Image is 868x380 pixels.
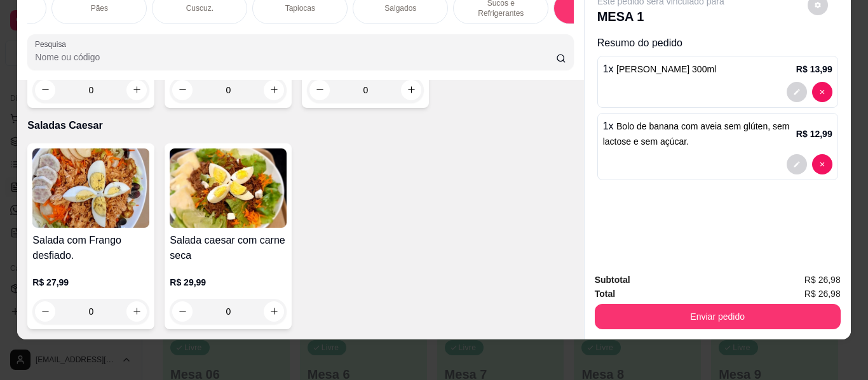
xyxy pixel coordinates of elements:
p: 1 x [603,119,796,149]
button: decrease-product-quantity [35,301,55,322]
p: Pães [91,3,108,13]
h4: Salada com Frango desfiado. [32,233,149,263]
button: increase-product-quantity [401,80,421,100]
span: R$ 26,98 [804,287,841,301]
h4: Salada caesar com carne seca [170,233,287,263]
p: MESA 1 [597,8,724,25]
button: decrease-product-quantity [35,80,55,100]
button: Enviar pedido [595,304,841,329]
button: increase-product-quantity [264,301,284,322]
p: R$ 12,99 [796,128,832,140]
p: R$ 13,99 [796,63,832,75]
span: [PERSON_NAME] 300ml [616,64,716,74]
strong: Subtotal [595,275,630,285]
p: Tapiocas [285,3,315,13]
img: product-image [170,148,287,228]
button: decrease-product-quantity [812,82,832,102]
strong: Total [595,289,615,299]
button: decrease-product-quantity [787,154,807,174]
input: Pesquisa [35,51,556,63]
p: 1 x [603,62,717,77]
span: Bolo de banana com aveia sem glúten, sem lactose e sem açúcar. [603,121,790,147]
p: Saladas Caesar [27,118,573,133]
button: increase-product-quantity [126,80,147,100]
button: increase-product-quantity [264,80,284,100]
p: Cuscuz. [186,3,214,13]
button: decrease-product-quantity [812,154,832,174]
p: Resumo do pedido [597,36,838,51]
span: R$ 26,98 [804,273,841,287]
button: increase-product-quantity [126,301,147,322]
button: decrease-product-quantity [309,80,330,100]
p: R$ 27,99 [32,276,149,289]
img: product-image [32,148,149,228]
button: decrease-product-quantity [172,80,193,100]
p: Salgados [384,3,416,13]
label: Pesquisa [35,39,71,49]
button: decrease-product-quantity [787,82,807,102]
p: R$ 29,99 [170,276,287,289]
button: decrease-product-quantity [172,301,193,322]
